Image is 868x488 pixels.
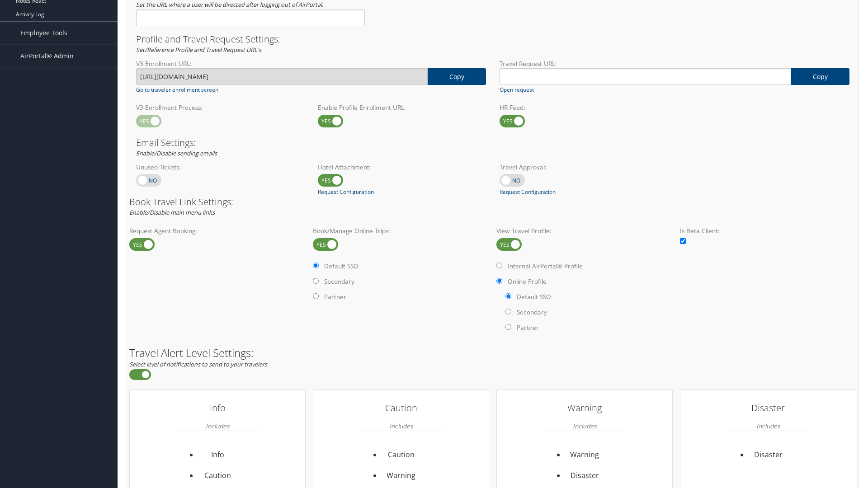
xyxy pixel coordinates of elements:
[136,86,218,94] a: Go to traveler enrollment screen
[136,103,304,112] label: V3 Enrollment Process:
[565,465,604,486] li: Disaster
[198,445,237,465] li: Info
[318,163,486,172] label: Hotel Attachment:
[496,226,673,235] label: View Travel Profile:
[362,399,440,417] h3: Caution
[136,0,323,9] em: Set the URL where a user will be directed after logging out of AirPortal.
[791,68,849,85] a: copy
[129,360,267,368] em: Select level of notifications to send to your travelers
[573,417,596,435] em: Includes
[729,399,807,417] h3: Disaster
[318,188,374,196] a: Request Configuration
[136,138,849,147] h3: Email Settings:
[500,59,849,68] label: Travel Request URL:
[136,46,261,54] em: Set/Reference Profile and Travel Request URL's
[324,262,359,271] label: Default SSO
[136,149,217,157] em: Enable/Disable sending emails
[508,277,547,286] label: Online Profile
[382,465,421,486] li: Warning
[318,103,486,112] label: Enable Profile Enrollment URL:
[389,417,413,435] em: Includes
[313,226,489,235] label: Book/Manage Online Trips:
[500,188,556,196] a: Request Configuration
[508,262,583,271] label: Internal AirPortal® Profile
[136,163,304,172] label: Unused Tickets:
[517,292,551,301] label: Default SSO
[136,35,849,44] h3: Profile and Travel Request Settings:
[206,417,229,435] em: Includes
[129,347,856,358] h2: Travel Alert Level Settings:
[680,226,856,235] label: Is Beta Client:
[20,22,67,44] span: Employee Tools
[382,445,421,465] li: Caution
[565,445,604,465] li: Warning
[20,45,74,67] span: AirPortal® Admin
[500,163,668,172] label: Travel Approval:
[428,68,486,85] a: copy
[136,59,486,68] label: V3 Enrollment URL:
[129,197,856,206] h3: Book Travel Link Settings:
[324,277,354,286] label: Secondary
[500,86,534,94] a: Open request
[517,323,539,332] label: Partner
[178,399,257,417] h3: Info
[756,417,780,435] em: Includes
[198,465,237,486] li: Caution
[324,292,346,301] label: Partner
[517,308,547,317] label: Secondary
[545,399,624,417] h3: Warning
[129,226,306,235] label: Request Agent Booking:
[749,445,788,465] li: Disaster
[129,208,215,216] em: Enable/Disable main menu links
[500,103,668,112] label: HR Feed:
